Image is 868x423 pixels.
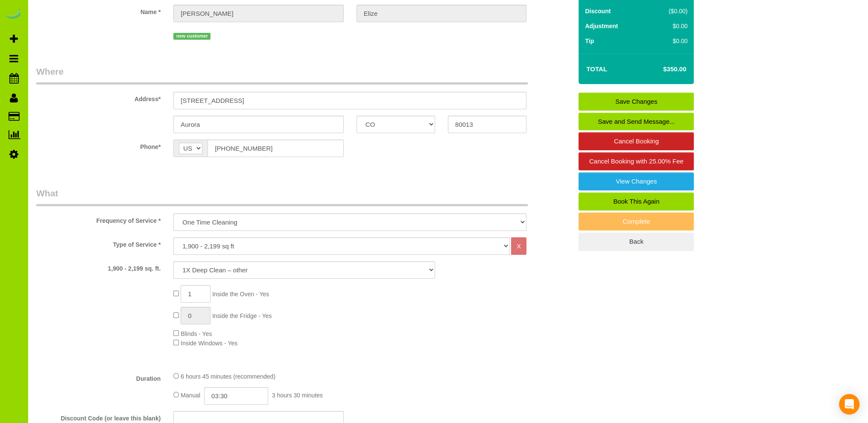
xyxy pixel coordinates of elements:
[36,65,528,85] legend: Where
[212,312,272,319] span: Inside the Fridge - Yes
[585,7,611,15] label: Discount
[30,237,167,249] label: Type of Service *
[30,261,167,273] label: 1,900 - 2,199 sq. ft.
[181,340,237,347] span: Inside Windows - Yes
[30,140,167,151] label: Phone*
[648,22,688,30] div: $0.00
[357,5,526,22] input: Last Name*
[30,411,167,423] label: Discount Code (or leave this blank)
[181,392,200,399] span: Manual
[181,373,275,380] span: 6 hours 45 minutes (recommended)
[173,5,343,22] input: First Name*
[181,330,212,337] span: Blinds - Yes
[30,371,167,383] label: Duration
[36,187,528,206] legend: What
[579,172,694,190] a: View Changes
[579,233,694,251] a: Back
[173,33,210,40] span: new customer
[637,66,686,73] h4: $350.00
[212,291,269,298] span: Inside the Oven - Yes
[579,152,694,170] a: Cancel Booking with 25.00% Fee
[585,37,594,45] label: Tip
[589,158,684,165] span: Cancel Booking with 25.00% Fee
[30,92,167,103] label: Address*
[648,7,688,15] div: ($0.00)
[208,140,343,157] input: Phone*
[579,132,694,150] a: Cancel Booking
[586,65,607,73] strong: Total
[448,116,526,133] input: Zip Code*
[579,113,694,131] a: Save and Send Message...
[5,9,22,20] img: Automaid Logo
[30,213,167,225] label: Frequency of Service *
[30,5,167,16] label: Name *
[173,116,343,133] input: City*
[585,22,618,30] label: Adjustment
[579,93,694,111] a: Save Changes
[579,193,694,210] a: Book This Again
[272,392,323,399] span: 3 hours 30 minutes
[648,37,688,45] div: $0.00
[839,394,859,414] div: Open Intercom Messenger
